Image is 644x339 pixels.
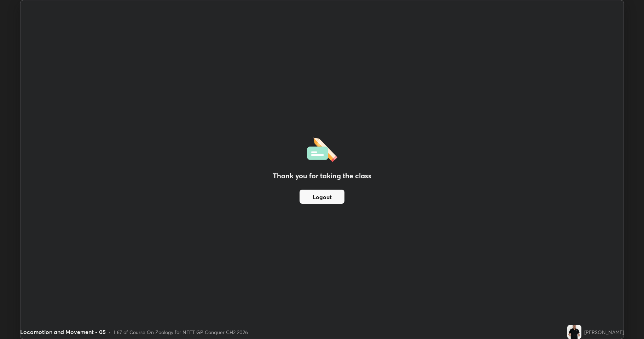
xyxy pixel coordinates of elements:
div: L67 of Course On Zoology for NEET GP Conquer CH2 2026 [114,328,248,336]
img: offlineFeedback.1438e8b3.svg [307,135,337,162]
h2: Thank you for taking the class [273,171,371,181]
img: 0f3390f70cd44b008778aac013c3f139.jpg [567,325,581,339]
div: • [109,328,111,336]
button: Logout [300,190,344,204]
div: [PERSON_NAME] [584,328,624,336]
div: Locomotion and Movement - 05 [20,328,106,336]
